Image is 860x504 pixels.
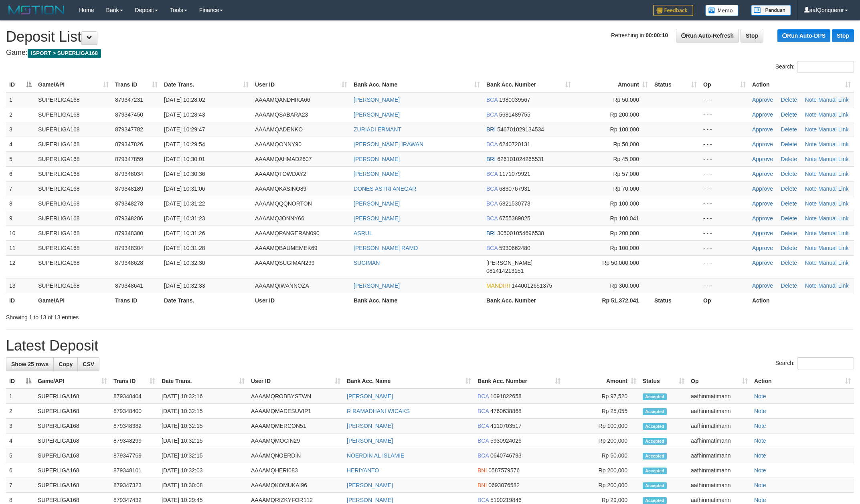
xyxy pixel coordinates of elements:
[751,374,854,389] th: Action: activate to sort column ascending
[252,293,350,308] th: User ID
[474,374,564,389] th: Bank Acc. Number: activate to sort column ascending
[115,245,143,251] span: 879348304
[483,293,574,308] th: Bank Acc. Number
[751,5,791,16] img: panduan.png
[164,111,205,118] span: [DATE] 10:28:43
[35,226,112,240] td: SUPERLIGA168
[354,230,372,236] a: ASRUL
[6,357,54,371] a: Show 25 rows
[6,226,35,240] td: 10
[110,448,158,463] td: 879347769
[818,171,849,177] a: Manual Link
[611,32,668,38] span: Refreshing in:
[781,126,797,133] a: Delete
[6,255,35,278] td: 12
[164,141,205,147] span: [DATE] 10:29:54
[818,126,849,133] a: Manual Link
[35,122,112,137] td: SUPERLIGA168
[115,200,143,207] span: 879348278
[781,185,797,192] a: Delete
[350,293,483,308] th: Bank Acc. Name
[115,141,143,147] span: 879347826
[6,196,35,211] td: 8
[486,230,496,236] span: BRI
[602,260,639,266] span: Rp 50,000,000
[255,245,318,251] span: AAAAMQBAUMEMEK69
[805,141,817,147] a: Note
[564,404,639,419] td: Rp 25,055
[700,107,749,122] td: - - -
[354,245,418,251] a: [PERSON_NAME] RAMD
[110,374,158,389] th: Trans ID: activate to sort column ascending
[781,260,797,266] a: Delete
[115,282,143,289] span: 879348641
[651,293,700,308] th: Status
[164,215,205,222] span: [DATE] 10:31:23
[35,166,112,181] td: SUPERLIGA168
[6,338,854,354] h1: Latest Deposit
[564,374,639,389] th: Amount: activate to sort column ascending
[497,126,544,133] span: Copy 546701029134534 to clipboard
[499,185,530,192] span: Copy 6830767931 to clipboard
[754,408,766,414] a: Note
[752,282,773,289] a: Approve
[6,107,35,122] td: 2
[688,433,751,448] td: aafhinmatimann
[354,141,423,147] a: [PERSON_NAME] IRAWAN
[818,97,849,103] a: Manual Link
[354,185,416,192] a: DONES ASTRI ANEGAR
[653,5,693,16] img: Feedback.jpg
[158,448,248,463] td: [DATE] 10:32:15
[805,156,817,162] a: Note
[354,282,400,289] a: [PERSON_NAME]
[115,230,143,236] span: 879348300
[255,215,304,222] span: AAAAMQJONNY66
[59,361,73,367] span: Copy
[499,111,530,118] span: Copy 5681489755 to clipboard
[818,185,849,192] a: Manual Link
[775,61,854,73] label: Search:
[483,77,574,92] th: Bank Acc. Number: activate to sort column ascending
[676,29,739,42] a: Run Auto-Refresh
[781,230,797,236] a: Delete
[248,419,344,433] td: AAAAMQMERCON51
[797,61,854,73] input: Search:
[248,374,344,389] th: User ID: activate to sort column ascending
[110,433,158,448] td: 879348299
[643,393,667,400] span: Accepted
[700,166,749,181] td: - - -
[818,282,849,289] a: Manual Link
[115,260,143,266] span: 879348628
[478,408,489,414] span: BCA
[347,437,393,444] a: [PERSON_NAME]
[6,92,35,107] td: 1
[700,92,749,107] td: - - -
[110,404,158,419] td: 879348400
[818,111,849,118] a: Manual Link
[478,437,489,444] span: BCA
[11,361,49,367] span: Show 25 rows
[158,374,248,389] th: Date Trans.: activate to sort column ascending
[574,293,651,308] th: Rp 51.372.041
[805,97,817,103] a: Note
[752,141,773,147] a: Approve
[805,282,817,289] a: Note
[110,389,158,404] td: 879348404
[781,282,797,289] a: Delete
[613,171,639,177] span: Rp 57,000
[499,215,530,222] span: Copy 6755389025 to clipboard
[700,151,749,166] td: - - -
[158,404,248,419] td: [DATE] 10:32:15
[818,215,849,222] a: Manual Link
[752,230,773,236] a: Approve
[255,156,312,162] span: AAAAMQAHMAD2607
[805,230,817,236] a: Note
[35,196,112,211] td: SUPERLIGA168
[35,92,112,107] td: SUPERLIGA168
[499,245,530,251] span: Copy 5930662480 to clipboard
[643,438,667,445] span: Accepted
[83,361,94,367] span: CSV
[749,77,854,92] th: Action: activate to sort column ascending
[688,419,751,433] td: aafhinmatimann
[610,126,639,133] span: Rp 100,000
